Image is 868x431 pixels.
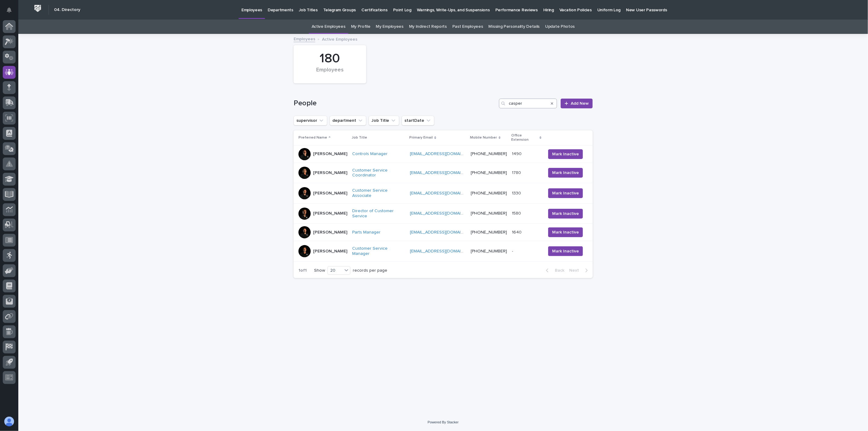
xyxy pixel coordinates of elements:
[294,241,593,262] tr: [PERSON_NAME]Customer Service Manager [EMAIL_ADDRESS][DOMAIN_NAME] [PHONE_NUMBER]-- Mark Inactive
[489,20,540,34] a: Missing Personality Details
[312,20,345,34] a: Active Employees
[352,246,405,256] a: Customer Service Manager
[471,211,507,215] a: [PHONE_NUMBER]
[548,188,583,198] button: Mark Inactive
[410,191,479,195] a: [EMAIL_ADDRESS][DOMAIN_NAME]
[352,188,405,198] a: Customer Service Associate
[561,99,593,108] a: Add New
[428,420,458,424] a: Powered By Stacker
[512,132,538,143] p: Office Extension
[352,134,367,141] p: Job Title
[410,230,479,234] a: [EMAIL_ADDRESS][DOMAIN_NAME]
[471,230,507,234] a: [PHONE_NUMBER]
[471,171,507,175] a: [PHONE_NUMBER]
[294,203,593,224] tr: [PERSON_NAME]Director of Customer Service [EMAIL_ADDRESS][DOMAIN_NAME] [PHONE_NUMBER]15801580 Mar...
[569,268,583,273] span: Next
[567,268,593,273] button: Next
[313,151,347,157] p: [PERSON_NAME]
[409,20,447,34] a: My Indirect Reports
[409,134,433,141] p: Primary Email
[352,168,405,178] a: Customer Service Coordinator
[512,248,515,254] p: -
[294,224,593,241] tr: [PERSON_NAME]Parts Manager [EMAIL_ADDRESS][DOMAIN_NAME] [PHONE_NUMBER]16401640 Mark Inactive
[552,229,579,235] span: Mark Inactive
[314,268,325,273] p: Show
[548,246,583,256] button: Mark Inactive
[552,170,579,176] span: Mark Inactive
[54,7,80,13] h2: 04. Directory
[512,229,523,235] p: 1640
[552,248,579,254] span: Mark Inactive
[304,67,356,80] div: Employees
[294,183,593,204] tr: [PERSON_NAME]Customer Service Associate [EMAIL_ADDRESS][DOMAIN_NAME] [PHONE_NUMBER]13301330 Mark ...
[376,20,403,34] a: My Employees
[552,211,579,217] span: Mark Inactive
[352,230,381,235] a: Parts Manager
[512,169,523,176] p: 1780
[352,208,405,219] a: Director of Customer Service
[499,99,557,108] input: Search
[294,35,315,42] a: Employees
[545,20,575,34] a: Update Photos
[512,210,523,216] p: 1580
[410,171,479,175] a: [EMAIL_ADDRESS][DOMAIN_NAME]
[571,101,589,106] span: Add New
[322,35,357,42] p: Active Employees
[552,190,579,196] span: Mark Inactive
[410,249,479,253] a: [EMAIL_ADDRESS][DOMAIN_NAME]
[8,7,16,17] div: Notifications
[3,415,16,428] button: users-avatar
[410,152,479,156] a: [EMAIL_ADDRESS][DOMAIN_NAME]
[541,268,567,273] button: Back
[410,211,479,215] a: [EMAIL_ADDRESS][DOMAIN_NAME]
[551,268,564,273] span: Back
[471,191,507,195] a: [PHONE_NUMBER]
[471,152,507,156] a: [PHONE_NUMBER]
[548,149,583,159] button: Mark Inactive
[32,3,43,14] img: Workspace Logo
[294,263,312,278] p: 1 of 1
[294,116,327,125] button: supervisor
[471,249,507,253] a: [PHONE_NUMBER]
[352,151,388,157] a: Controls Manager
[470,134,497,141] p: Mobile Number
[3,4,16,16] button: Notifications
[402,116,434,125] button: startDate
[369,116,399,125] button: Job Title
[294,145,593,163] tr: [PERSON_NAME]Controls Manager [EMAIL_ADDRESS][DOMAIN_NAME] [PHONE_NUMBER]14901490 Mark Inactive
[294,163,593,183] tr: [PERSON_NAME]Customer Service Coordinator [EMAIL_ADDRESS][DOMAIN_NAME] [PHONE_NUMBER]17801780 Mar...
[552,151,579,157] span: Mark Inactive
[548,209,583,219] button: Mark Inactive
[548,168,583,178] button: Mark Inactive
[313,170,347,176] p: [PERSON_NAME]
[304,51,356,66] div: 180
[512,190,523,196] p: 1330
[313,249,347,254] p: [PERSON_NAME]
[330,116,366,125] button: department
[313,191,347,196] p: [PERSON_NAME]
[328,267,342,274] div: 20
[512,150,523,157] p: 1490
[313,230,347,235] p: [PERSON_NAME]
[298,134,327,141] p: Preferred Name
[353,268,387,273] p: records per page
[351,20,371,34] a: My Profile
[452,20,483,34] a: Past Employees
[548,227,583,237] button: Mark Inactive
[294,99,497,108] h1: People
[313,211,347,216] p: [PERSON_NAME]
